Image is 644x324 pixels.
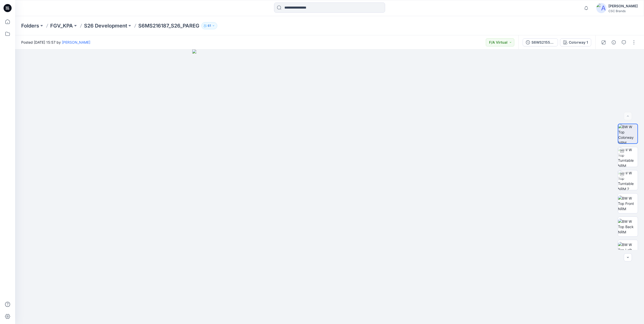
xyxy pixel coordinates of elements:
[608,3,638,9] div: [PERSON_NAME]
[618,196,638,211] img: BW W Top Front NRM
[21,40,90,45] span: Posted [DATE] 15:57 by
[201,22,217,29] button: 61
[21,22,39,29] a: Folders
[84,22,127,29] a: S26 Development
[618,124,637,143] img: BW W Top Colorway NRM
[208,23,211,29] p: 61
[596,3,606,13] img: avatar
[618,147,638,167] img: BW W Top Turntable NRM
[50,22,73,29] a: FGV_KPA
[62,40,90,44] a: [PERSON_NAME]
[608,9,638,13] div: CSC Brands
[138,22,199,29] p: S6MS216187_S26_PAREG
[610,38,618,46] button: Details
[618,219,638,235] img: BW W Top Back NRM
[192,49,467,324] img: eyJhbGciOiJIUzI1NiIsImtpZCI6IjAiLCJzbHQiOiJzZXMiLCJ0eXAiOiJKV1QifQ.eyJkYXRhIjp7InR5cGUiOiJzdG9yYW...
[618,170,638,190] img: BW W Top Turntable NRM 2
[618,242,638,258] img: BW W Top Left NRM
[560,38,591,46] button: Colorway 1
[531,40,555,45] div: S6WS215542_SW26AW5006_S26_PAACT_VFA
[523,38,558,46] button: S6WS215542_SW26AW5006_S26_PAACT_VFA
[569,40,588,45] div: Colorway 1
